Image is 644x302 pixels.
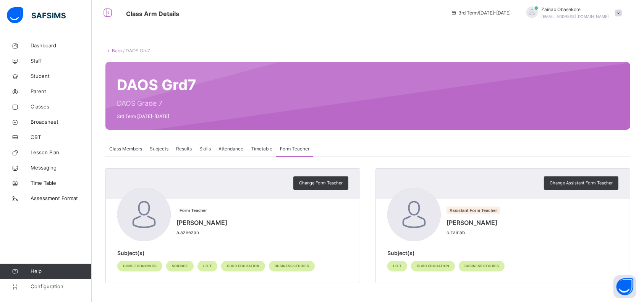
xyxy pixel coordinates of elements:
span: Subject(s) [117,250,145,256]
span: Business studies [275,263,309,269]
span: Timetable [251,145,272,152]
span: I.C.T [203,263,212,269]
span: Science [172,263,188,269]
span: Dashboard [31,42,92,50]
span: Attendance [218,145,243,152]
span: Subject(s) [387,250,415,256]
span: Change Assistant Form Teacher [550,180,613,186]
span: CBT [31,134,92,141]
span: Classes [31,103,92,111]
span: [PERSON_NAME] [176,218,227,227]
span: Parent [31,88,92,95]
span: Student [31,73,92,80]
span: [PERSON_NAME] [447,218,497,227]
span: Civic Education [417,263,449,269]
span: Configuration [31,283,91,291]
span: Assessment Format [31,195,92,202]
span: Skills [199,145,211,152]
span: Staff [31,57,92,65]
span: Civic Education [227,263,259,269]
span: Class Arm Details [126,10,179,18]
span: Time Table [31,179,92,187]
span: o.zainab [447,229,501,236]
span: Home Economics [123,263,157,269]
span: / DAOS Grd7 [123,48,150,53]
span: Change Form Teacher [299,180,343,186]
span: Help [31,268,91,275]
div: ZainabObasekore [519,6,626,20]
a: Back [112,48,123,53]
span: I.C.T [393,263,401,269]
span: Results [176,145,192,152]
span: Zainab Obasekore [542,6,609,13]
img: safsims [7,7,66,23]
span: Business studies [464,263,499,269]
span: a.azeezah [176,229,231,236]
span: Class Members [109,145,142,152]
button: Open asap [613,275,636,298]
span: Broadsheet [31,118,92,126]
span: Form Teacher [176,207,210,214]
span: Subjects [150,145,168,152]
span: Lesson Plan [31,149,92,157]
span: Form Teacher [280,145,309,152]
span: session/term information [451,10,511,16]
span: [EMAIL_ADDRESS][DOMAIN_NAME] [542,14,609,19]
span: Assistant Form Teacher [447,207,500,214]
span: Messaging [31,164,92,172]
